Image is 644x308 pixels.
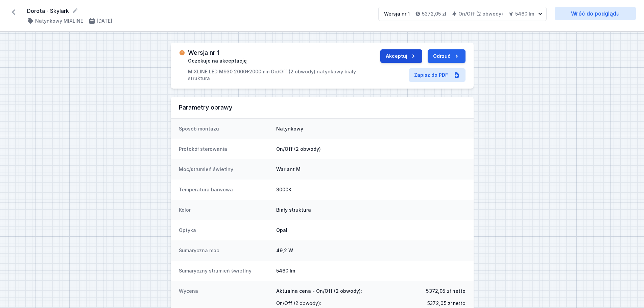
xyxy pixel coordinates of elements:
[276,299,321,308] span: On/Off (2 obwody) :
[276,227,466,234] dd: Opal
[188,68,370,82] p: MIXLINE LED M930 2000+2000mm On/Off (2 obwody) natynkowy biały struktura
[276,267,466,274] dd: 5460 lm
[179,166,271,173] dt: Moc/strumień świetlny
[179,186,271,193] dt: Temperatura barwowa
[428,49,466,63] button: Odrzuć
[276,186,466,193] dd: 3000K
[409,68,466,82] a: Zapisz do PDF
[179,207,271,213] dt: Kolor
[179,227,271,234] dt: Optyka
[188,57,247,64] span: Oczekuje na akceptację
[555,7,636,20] a: Wróć do podglądu
[179,267,271,274] dt: Sumaryczny strumień świetlny
[72,7,78,14] button: Edytuj nazwę projektu
[188,49,219,56] h3: Wersja nr 1
[179,146,271,152] dt: Protokół sterowania
[179,247,271,254] dt: Sumaryczna moc
[422,10,446,17] h4: 5372,05 zł
[384,10,410,17] div: Wersja nr 1
[276,207,466,213] dd: Biały struktura
[276,125,466,132] dd: Natynkowy
[515,10,534,17] h4: 5460 lm
[378,7,547,21] button: Wersja nr 15372,05 złOn/Off (2 obwody)5460 lm
[276,146,466,152] dd: On/Off (2 obwody)
[276,288,362,294] span: Aktualna cena - On/Off (2 obwody):
[458,10,503,17] h4: On/Off (2 obwody)
[276,247,466,254] dd: 49,2 W
[179,103,466,112] h3: Parametry oprawy
[27,7,370,15] form: Dorota - Skylark
[276,166,466,173] dd: Wariant M
[97,18,112,24] h4: [DATE]
[426,288,466,294] span: 5372,05 zł netto
[179,125,271,132] dt: Sposób montażu
[380,49,422,63] button: Akceptuj
[427,299,466,308] span: 5372,05 zł netto
[35,18,83,24] h4: Natynkowy MIXLINE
